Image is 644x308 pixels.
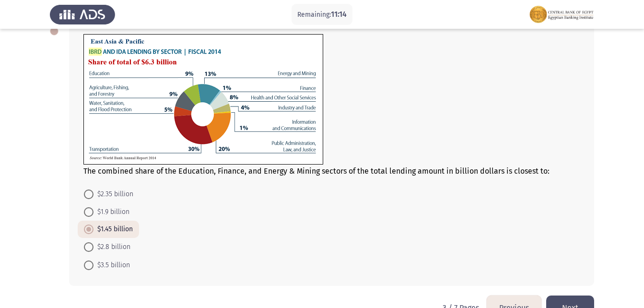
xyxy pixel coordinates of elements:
span: $2.35 billion [94,189,133,200]
span: $2.8 billion [94,241,130,253]
span: $1.45 billion [94,224,133,235]
img: Assess Talent Management logo [50,1,115,28]
img: YWU4ZDEyMWMtZjRkYS00NTFmLTg2NDYtNGIxM2Q4MjYzYzM4MTY5NDUxNDc4NzQ1Mw==.png [83,34,323,165]
span: $3.5 billion [94,260,130,271]
span: The combined share of the Education, Finance, and Energy & Mining sectors of the total lending am... [83,166,550,176]
p: Remaining: [297,9,347,21]
span: $1.9 billion [94,206,129,218]
img: Assessment logo of EBI Analytical Thinking FOCUS Assessment EN [529,1,594,28]
span: 11:14 [331,10,347,19]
